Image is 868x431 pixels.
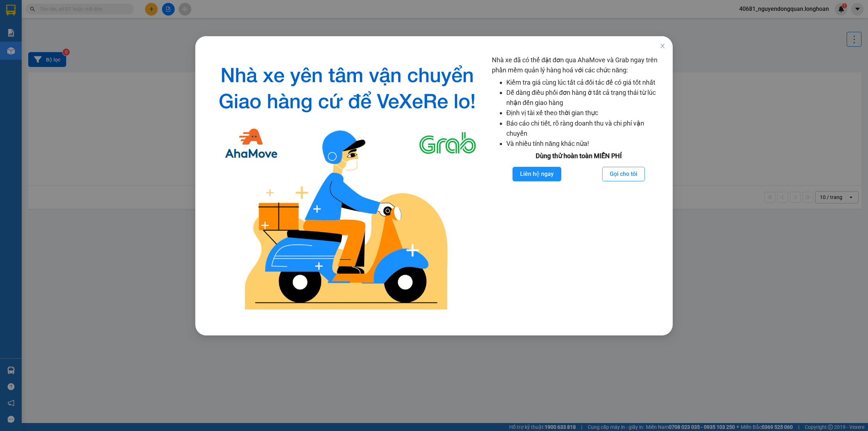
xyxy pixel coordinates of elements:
span: Liên hệ ngay [520,169,554,178]
div: Nhà xe đã có thể đặt đơn qua AhaMove và Grab ngay trên phần mềm quản lý hàng hoá với các chức năng: [492,55,665,317]
button: Close [652,36,673,56]
li: Dễ dàng điều phối đơn hàng ở tất cả trạng thái từ lúc nhận đến giao hàng [506,88,665,108]
span: Gọi cho tôi [610,169,637,178]
div: Dùng thử hoàn toàn MIỄN PHÍ [492,151,665,161]
button: Liên hệ ngay [512,167,561,181]
li: Và nhiều tính năng khác nữa! [506,139,665,149]
li: Kiểm tra giá cùng lúc tất cả đối tác để có giá tốt nhất [506,77,665,88]
span: close [660,43,665,49]
button: Gọi cho tôi [602,167,645,181]
img: logo [208,55,486,317]
li: Báo cáo chi tiết, rõ ràng doanh thu và chi phí vận chuyển [506,118,665,139]
li: Định vị tài xế theo thời gian thực [506,108,665,118]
